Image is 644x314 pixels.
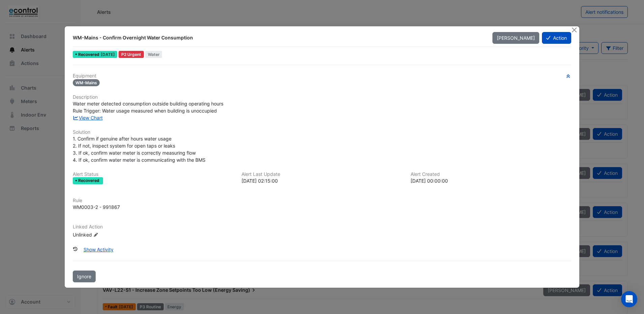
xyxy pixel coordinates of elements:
div: Open Intercom Messenger [621,291,637,307]
button: Close [571,26,578,33]
span: [PERSON_NAME] [497,35,535,41]
button: Ignore [73,271,96,282]
div: WM-Mains - Confirm Overnight Water Consumption [73,34,484,41]
h6: Solution [73,129,571,135]
button: [PERSON_NAME] [492,32,539,44]
div: WM0003-2 - 991867 [73,203,120,211]
span: Ignore [77,274,91,279]
h6: Alert Status [73,171,233,177]
div: [DATE] 00:00:00 [411,177,571,184]
h6: Rule [73,198,571,203]
div: [DATE] 02:15:00 [241,177,402,184]
div: Unlinked [73,231,154,238]
span: Recovered [78,179,101,183]
h6: Alert Created [411,171,571,177]
h6: Equipment [73,73,571,79]
span: Water meter detected consumption outside building operating hours Rule Trigger: Water usage measu... [73,101,223,114]
span: Water [145,51,162,58]
div: P2 Urgent [119,51,144,58]
span: WM-Mains [73,79,100,86]
fa-icon: Edit Linked Action [93,232,98,237]
h6: Alert Last Update [241,171,402,177]
span: Recovered [78,53,101,57]
span: Sat 20-Sep-2025 02:15 AEST [101,52,115,57]
button: Action [542,32,571,44]
span: 1. Confirm if genuine after hours water usage 2. If not, inspect system for open taps or leaks 3.... [73,136,205,163]
h6: Description [73,94,571,100]
button: Show Activity [79,244,118,255]
a: View Chart [73,115,103,121]
h6: Linked Action [73,224,571,230]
